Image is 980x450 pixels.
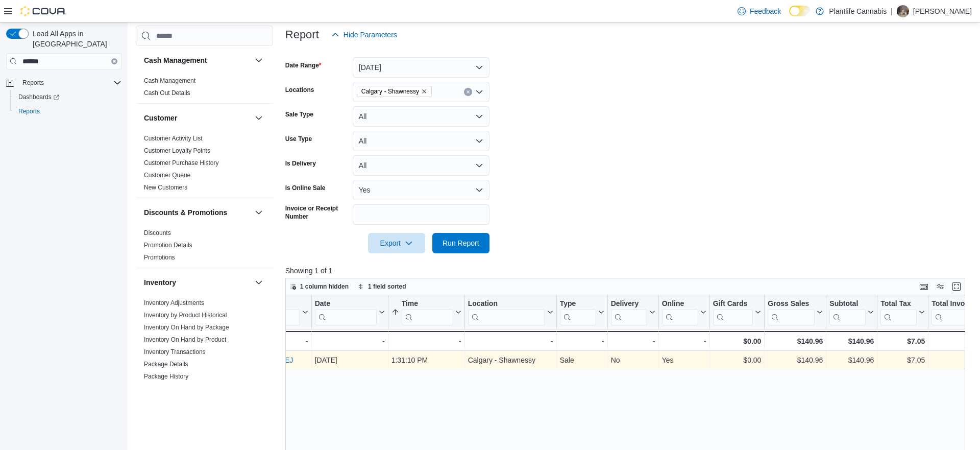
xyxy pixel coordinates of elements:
[559,299,604,325] button: Type
[314,335,384,347] div: -
[144,55,251,65] button: Cash Management
[144,89,190,97] span: Cash Out Details
[421,88,427,94] button: Remove Calgary - Shawnessy from selection in this group
[144,77,195,85] span: Cash Management
[285,266,972,276] p: Showing 1 of 1
[144,159,219,167] span: Customer Purchase History
[610,354,655,366] div: No
[144,207,227,218] h3: Discounts & Promotions
[18,77,48,89] button: Reports
[144,147,210,155] span: Customer Loyalty Points
[144,277,176,288] h3: Inventory
[768,299,823,325] button: Gross Sales
[361,86,419,97] span: Calgary - Shawnessy
[327,25,401,45] button: Hide Parameters
[661,335,706,347] div: -
[353,155,489,176] button: All
[368,282,406,291] span: 1 field sorted
[144,207,251,218] button: Discounts & Promotions
[468,335,553,347] div: -
[144,89,190,97] a: Cash Out Details
[880,354,925,366] div: $7.05
[713,299,753,309] div: Gift Cards
[344,30,397,40] span: Hide Parameters
[789,6,811,16] input: Dark Mode
[353,106,489,127] button: All
[10,104,126,119] button: Reports
[144,135,203,142] a: Customer Activity List
[897,5,909,17] div: Alisa Belleville
[18,107,40,115] span: Reports
[713,299,761,325] button: Gift Cards
[733,1,785,21] a: Feedback
[314,299,376,309] div: Date
[713,335,761,347] div: $0.00
[144,323,229,331] span: Inventory On Hand by Package
[144,171,190,179] span: Customer Queue
[891,5,893,17] p: |
[950,280,963,293] button: Enter fullscreen
[880,335,925,347] div: $7.05
[144,299,204,306] a: Inventory Adjustments
[314,354,384,366] div: [DATE]
[468,299,553,325] button: Location
[768,299,815,325] div: Gross Sales
[353,131,489,151] button: All
[14,105,44,117] a: Reports
[559,354,604,366] div: Sale
[29,29,121,49] span: Load All Apps in [GEOGRAPHIC_DATA]
[368,233,425,253] button: Export
[144,277,251,288] button: Inventory
[713,354,762,366] div: $0.00
[610,299,647,309] div: Delivery
[468,299,545,309] div: Location
[374,233,419,253] span: Export
[144,113,251,123] button: Customer
[144,147,210,154] a: Customer Loyalty Points
[285,159,316,168] label: Is Delivery
[300,282,349,291] span: 1 column hidden
[144,55,207,65] h3: Cash Management
[468,299,545,325] div: Location
[713,299,753,325] div: Gift Card Sales
[136,75,273,103] div: Cash Management
[829,335,874,347] div: $140.96
[136,297,273,436] div: Inventory
[610,299,655,325] button: Delivery
[829,299,866,309] div: Subtotal
[144,241,192,249] span: Promotion Details
[144,183,187,192] span: New Customers
[285,61,322,69] label: Date Range
[144,361,188,368] a: Package Details
[610,299,647,325] div: Delivery
[144,242,192,249] a: Promotion Details
[144,299,204,307] span: Inventory Adjustments
[391,299,461,325] button: Time
[253,54,265,66] button: Cash Management
[285,110,313,119] label: Sale Type
[14,105,121,117] span: Reports
[285,204,349,221] label: Invoice or Receipt Number
[144,312,227,319] a: Inventory by Product Historical
[144,253,175,262] span: Promotions
[934,280,946,293] button: Display options
[314,299,384,325] button: Date
[285,86,314,94] label: Locations
[401,299,453,325] div: Time
[661,299,706,325] button: Online
[918,280,930,293] button: Keyboard shortcuts
[144,372,188,381] span: Package History
[144,172,190,179] a: Customer Queue
[136,132,273,198] div: Customer
[144,311,227,319] span: Inventory by Product Historical
[750,6,781,16] span: Feedback
[144,113,177,123] h3: Customer
[10,90,126,104] a: Dashboards
[14,91,121,103] span: Dashboards
[768,335,823,347] div: $140.96
[559,299,596,325] div: Type
[18,77,121,89] span: Reports
[443,238,479,248] span: Run Report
